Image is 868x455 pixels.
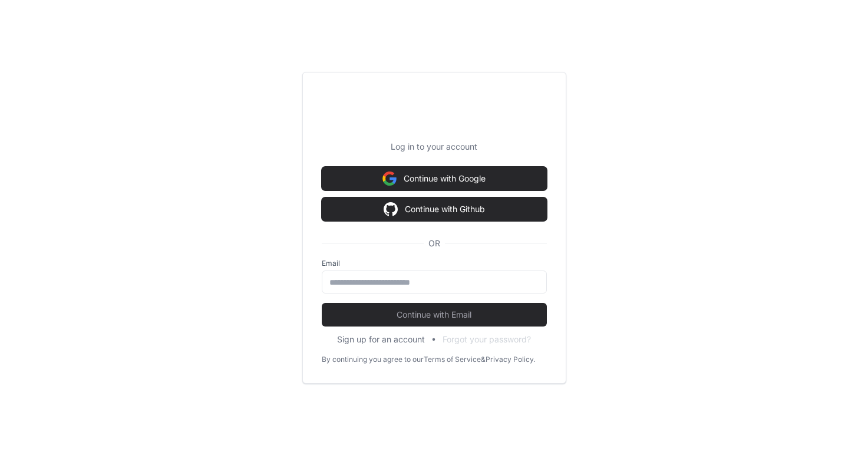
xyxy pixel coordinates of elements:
a: Privacy Policy. [486,355,535,364]
span: Continue with Email [322,309,547,321]
span: OR [424,238,445,249]
div: & [481,355,486,364]
label: Email [322,259,547,268]
img: Sign in with google [382,167,397,190]
button: Sign up for an account [337,334,425,345]
button: Continue with Email [322,303,547,327]
img: Sign in with google [384,197,398,221]
p: Log in to your account [322,141,547,153]
a: Terms of Service [424,355,481,364]
button: Forgot your password? [443,334,531,345]
button: Continue with Google [322,167,547,190]
button: Continue with Github [322,197,547,221]
div: By continuing you agree to our [322,355,424,364]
